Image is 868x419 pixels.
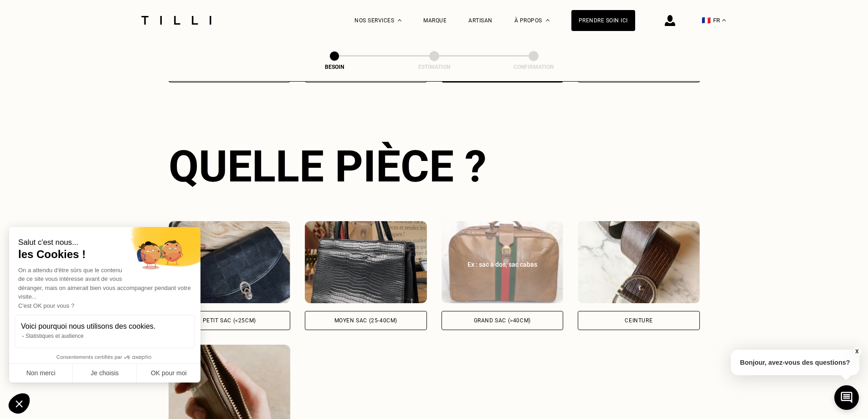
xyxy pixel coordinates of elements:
div: Besoin [289,64,380,70]
div: Ceinture [625,318,652,323]
p: Bonjour, avez-vous des questions? [731,350,859,375]
a: Artisan [468,17,493,24]
div: Petit sac (<25cm) [203,318,256,323]
div: Moyen sac (25-40cm) [334,318,397,323]
img: Tilli retouche votre Moyen sac (25-40cm) [305,221,427,303]
span: 🇫🇷 [702,16,711,25]
img: menu déroulant [722,19,726,21]
img: Tilli retouche votre Ceinture [578,221,700,303]
img: Tilli retouche votre Petit sac (<25cm) [169,221,291,303]
img: Tilli retouche votre Grand sac (>40cm) [442,221,564,303]
div: Ex : sac à dos, sac cabas [452,260,554,269]
a: Marque [423,17,447,24]
img: Menu déroulant à propos [546,19,550,21]
button: X [852,347,861,357]
div: Quelle pièce ? [169,141,700,192]
div: Confirmation [488,64,579,70]
div: Estimation [389,64,480,70]
img: Logo du service de couturière Tilli [138,16,215,25]
div: Grand sac (>40cm) [474,318,531,323]
a: Prendre soin ici [571,10,635,31]
img: icône connexion [665,15,675,26]
img: Menu déroulant [398,19,401,21]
